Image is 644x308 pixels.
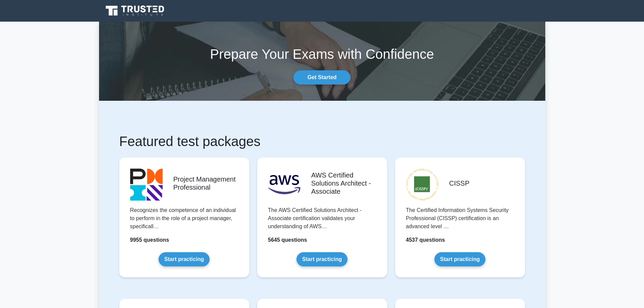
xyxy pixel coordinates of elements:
[159,252,210,266] a: Start practicing
[434,252,485,266] a: Start practicing
[293,70,350,85] a: Get Started
[99,46,545,62] h1: Prepare Your Exams with Confidence
[119,133,525,149] h1: Featured test packages
[296,252,348,266] a: Start practicing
